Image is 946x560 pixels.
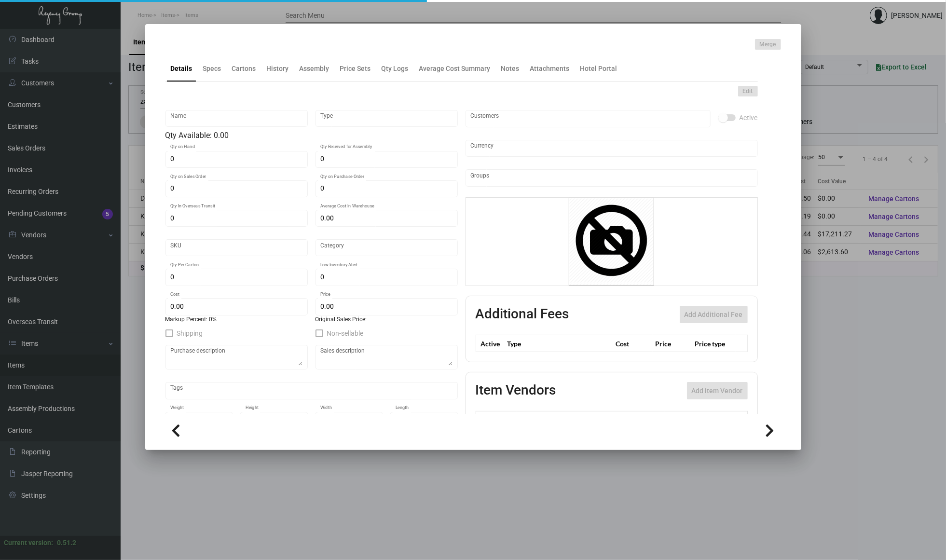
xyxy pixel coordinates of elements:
div: Details [171,64,192,74]
span: Merge [760,41,776,49]
th: Preffered [476,411,517,428]
span: Shipping [177,328,203,339]
th: Cost [613,335,653,352]
button: Add item Vendor [687,382,748,399]
span: Active [740,112,758,123]
h2: Item Vendors [476,382,556,399]
span: Non-sellable [327,328,364,339]
div: Notes [501,64,520,74]
div: Cartons [232,64,256,74]
div: Assembly [300,64,329,74]
th: Active [476,335,505,352]
th: Price type [692,335,736,352]
div: Average Cost Summary [419,64,491,74]
input: Add new.. [470,115,705,123]
div: Current version: [4,538,53,548]
div: History [267,64,289,74]
th: Vendor [517,411,665,428]
span: Add item Vendor [692,387,743,395]
div: Qty Available: 0.00 [165,130,458,141]
span: Edit [743,87,753,96]
button: Add Additional Fee [680,306,748,323]
div: Attachments [530,64,570,74]
div: Specs [203,64,221,74]
input: Add new.. [470,174,753,182]
button: Merge [755,39,781,50]
div: Price Sets [340,64,371,74]
h2: Additional Fees [476,306,569,323]
th: SKU [665,411,747,428]
span: Add Additional Fee [685,311,743,318]
th: Type [505,335,613,352]
div: 0.51.2 [57,538,76,548]
div: Hotel Portal [580,64,617,74]
div: Qty Logs [382,64,409,74]
button: Edit [738,86,758,96]
th: Price [653,335,692,352]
